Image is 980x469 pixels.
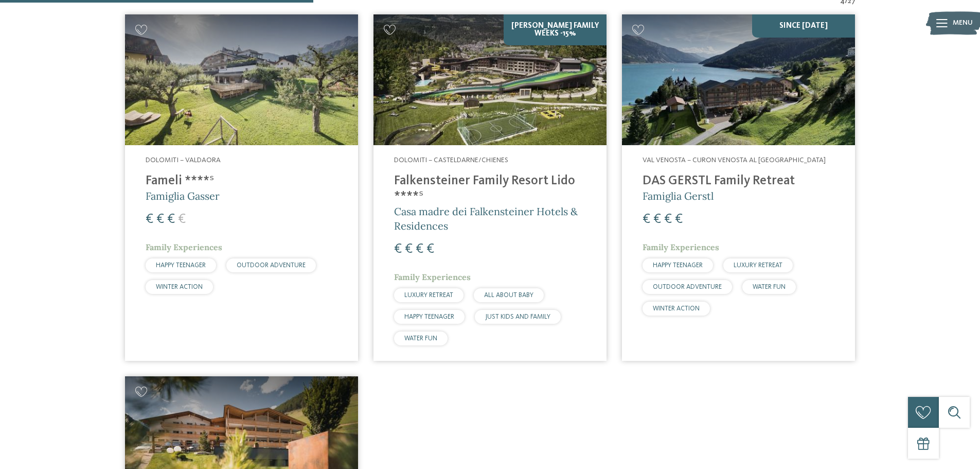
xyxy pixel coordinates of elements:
[394,272,471,282] span: Family Experiences
[156,284,203,290] span: WINTER ACTION
[485,314,550,320] span: JUST KIDS AND FAMILY
[405,242,413,256] span: €
[146,189,220,202] span: Famiglia Gasser
[622,14,855,146] img: Cercate un hotel per famiglie? Qui troverete solo i migliori!
[653,284,722,290] span: OUTDOOR ADVENTURE
[237,262,306,269] span: OUTDOOR ADVENTURE
[653,262,703,269] span: HAPPY TEENAGER
[373,14,607,146] img: Cercate un hotel per famiglie? Qui troverete solo i migliori!
[643,173,834,189] h4: DAS GERSTL Family Retreat
[653,305,700,312] span: WINTER ACTION
[125,14,358,361] a: Cercate un hotel per famiglie? Qui troverete solo i migliori! Dolomiti – Valdaora Fameli ****ˢ Fa...
[643,213,650,226] span: €
[394,157,508,164] span: Dolomiti – Casteldarne/Chienes
[622,14,855,361] a: Cercate un hotel per famiglie? Qui troverete solo i migliori! SINCE [DATE] Val Venosta – Curon Ve...
[653,213,661,226] span: €
[146,213,153,226] span: €
[404,292,453,299] span: LUXURY RETREAT
[167,213,175,226] span: €
[643,157,826,164] span: Val Venosta – Curon Venosta al [GEOGRAPHIC_DATA]
[125,14,358,146] img: Cercate un hotel per famiglie? Qui troverete solo i migliori!
[484,292,533,299] span: ALL ABOUT BABY
[753,284,786,290] span: WATER FUN
[675,213,683,226] span: €
[394,242,402,256] span: €
[178,213,186,226] span: €
[156,262,206,269] span: HAPPY TEENAGER
[394,205,578,232] span: Casa madre dei Falkensteiner Hotels & Residences
[146,157,221,164] span: Dolomiti – Valdaora
[734,262,782,269] span: LUXURY RETREAT
[404,314,454,320] span: HAPPY TEENAGER
[426,242,434,256] span: €
[643,189,714,202] span: Famiglia Gerstl
[643,242,719,252] span: Family Experiences
[146,242,222,252] span: Family Experiences
[664,213,672,226] span: €
[404,335,437,342] span: WATER FUN
[416,242,423,256] span: €
[394,173,586,204] h4: Falkensteiner Family Resort Lido ****ˢ
[373,14,607,361] a: Cercate un hotel per famiglie? Qui troverete solo i migliori! [PERSON_NAME] Family Weeks -15% Dol...
[156,213,164,226] span: €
